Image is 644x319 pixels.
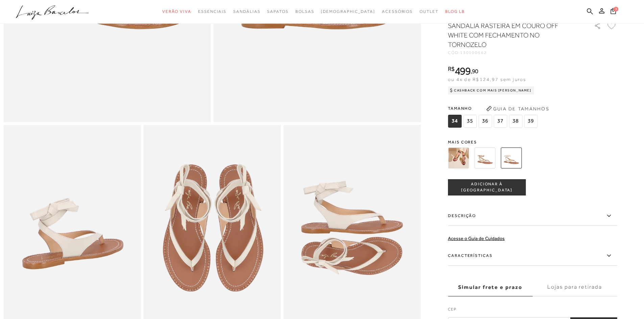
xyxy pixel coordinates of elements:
[448,86,534,95] div: Cashback com Mais [PERSON_NAME]
[198,9,226,14] span: Essenciais
[448,103,539,113] span: Tamanho
[420,5,438,18] a: noSubCategoriesText
[448,115,461,128] span: 34
[448,66,455,72] i: R$
[609,7,618,17] button: 3
[448,140,617,144] span: Mais cores
[448,236,505,241] a: Acesse o Guia de Cuidados
[494,115,507,128] span: 37
[463,115,477,128] span: 35
[420,9,438,14] span: Outlet
[501,148,522,168] img: SANDÁLIA RASTEIRA EM COURO OFF WHITE COM FECHAMENTO NO TORNOZELO
[448,246,617,266] label: Características
[162,9,191,14] span: Verão Viva
[233,5,260,18] a: noSubCategoriesText
[295,5,314,18] a: noSubCategoriesText
[233,9,260,14] span: Sandálias
[448,51,583,55] div: CÓD:
[614,7,618,11] span: 3
[267,9,288,14] span: Sapatos
[448,278,532,296] label: Simular frete e prazo
[448,77,526,82] span: ou 4x de R$124,97 sem juros
[455,65,471,77] span: 499
[295,9,314,14] span: Bolsas
[472,68,478,75] span: 90
[382,5,413,18] a: noSubCategoriesText
[445,5,465,18] a: BLOG LB
[448,206,617,226] label: Descrição
[448,179,526,195] button: ADICIONAR À [GEOGRAPHIC_DATA]
[448,181,525,193] span: ADICIONAR À [GEOGRAPHIC_DATA]
[448,306,617,316] label: CEP
[445,9,465,14] span: BLOG LB
[460,50,487,55] span: 130100562
[478,115,492,128] span: 36
[382,9,413,14] span: Acessórios
[198,5,226,18] a: noSubCategoriesText
[321,5,375,18] a: noSubCategoriesText
[448,148,469,168] img: SANDÁLIA DE DEDO EM CAMURÇA CAFÉ COM AMARRAÇÃO NO TORNOZELO
[448,21,575,49] h1: SANDÁLIA RASTEIRA EM COURO OFF WHITE COM FECHAMENTO NO TORNOZELO
[532,278,617,296] label: Lojas para retirada
[471,68,478,74] i: ,
[524,115,538,128] span: 39
[509,115,522,128] span: 38
[474,148,495,168] img: SANDÁLIA DE DEDO EM METALIZADO DOURADO COM AMARRAÇÃO NO TORNOZELO
[484,103,551,114] button: Guia de Tamanhos
[321,9,375,14] span: [DEMOGRAPHIC_DATA]
[267,5,288,18] a: noSubCategoriesText
[162,5,191,18] a: noSubCategoriesText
